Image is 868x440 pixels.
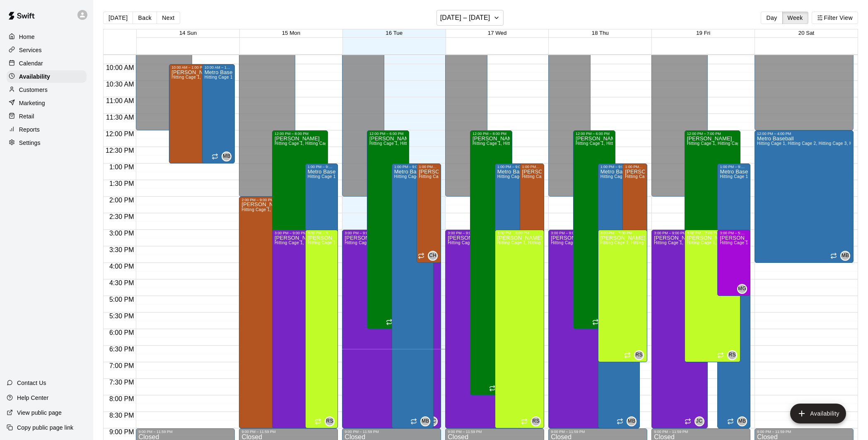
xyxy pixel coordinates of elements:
div: 1:00 PM – 9:00 PM [600,165,638,169]
div: 1:00 PM – 9:00 PM [308,165,336,169]
button: [DATE] – [DATE] [436,10,504,26]
span: Recurring availability [592,319,599,325]
span: RS [326,417,333,426]
div: 1:00 PM – 9:00 PM: Available [392,163,434,428]
span: Hitting Cage 1, Hitting Cage 2, Hitting Cage 3, Hitting Cage 4, Hitting Cage 5, Hitting Cage 6, H... [308,174,707,179]
span: 10:30 AM [104,81,136,88]
div: Metro Baseball [627,416,637,426]
span: RS [728,351,735,359]
button: 17 Wed [488,30,507,36]
p: View public page [17,409,62,417]
span: 6:30 PM [107,346,136,353]
a: Marketing [7,97,87,109]
span: Recurring availability [830,252,837,259]
span: Hitting Cage 1, Hitting Cage 2, Hitting Cage 3, Hitting Cage 4, Hitting Cage 5, Hitting Cage 6, H... [419,174,818,179]
div: 3:00 PM – 9:00 PM: Available [548,230,632,428]
div: 1:00 PM – 9:00 PM: Available [717,163,750,428]
span: 10:00 AM [104,64,136,71]
div: 3:00 PM – 9:00 PM: Available [495,230,544,428]
span: 1:00 PM [107,163,136,171]
span: Hitting Cage 1, Hitting Cage 2, Hitting Cage 3, Hitting Cage 4, Hitting Cage 5, Hitting Cage 6, H... [171,75,571,79]
span: MB [628,417,636,426]
span: 2:30 PM [107,213,136,220]
div: 12:00 PM – 7:00 PM: Available [685,130,740,362]
p: Copy public page link [17,423,73,432]
span: 12:00 PM [104,130,136,137]
span: Hitting Cage 1, Hitting Cage 2, Hitting Cage 3, Hitting Cage 4, Hitting Cage 5, Hitting Cage 6, H... [275,240,674,245]
button: 14 Sun [179,30,197,36]
div: 2:00 PM – 9:00 PM: Available [239,197,295,428]
div: Metro Baseball [222,151,231,161]
div: Michael Gallagher [737,284,747,294]
p: Home [19,33,35,41]
div: 9:00 PM – 11:59 PM [654,430,748,434]
span: Hitting Cage 1, Hitting Cage 2, Hitting Cage 3, Hitting Cage 4, Hitting Cage 5, Hitting Cage 6, H... [205,75,604,79]
span: Hitting Cage 1, Hitting Cage 2, Hitting Cage 3, Hitting Cage 4, Hitting Cage 5, Hitting Cage 6, H... [369,141,769,146]
button: Filter View [812,12,858,24]
div: 3:00 PM – 9:00 PM [345,231,439,235]
div: 9:00 PM – 11:59 PM [757,430,851,434]
span: Recurring availability [410,418,417,425]
div: Conner Hall [428,251,438,261]
div: 12:00 PM – 8:00 PM [275,132,325,136]
div: 12:00 PM – 6:00 PM: Available [367,130,409,329]
div: Calendar [7,57,87,70]
div: 12:00 PM – 8:00 PM: Available [272,130,328,395]
div: 3:00 PM – 9:00 PM: Available [305,230,338,428]
div: 9:00 PM – 11:59 PM [448,430,542,434]
span: Hitting Cage 1, Hitting Cage 2, Hitting Cage 3, Hitting Cage 4, Hitting Cage 5, Hitting Cage 6, H... [345,240,744,245]
div: Metro Baseball [737,416,747,426]
div: 12:00 PM – 7:00 PM [687,132,738,136]
button: Next [157,12,180,24]
div: 2:00 PM – 9:00 PM [241,198,292,202]
span: Recurring availability [212,153,218,160]
div: 9:00 PM – 11:59 PM [241,430,335,434]
div: Reports [7,123,87,136]
span: 5:30 PM [107,313,136,320]
div: 3:00 PM – 9:00 PM [275,231,325,235]
div: 1:00 PM – 4:00 PM [419,165,439,169]
div: 3:00 PM – 7:00 PM: Available [598,230,647,362]
div: 3:00 PM – 7:00 PM [687,231,738,235]
div: 3:00 PM – 9:00 PM [654,231,705,235]
button: 18 Thu [592,30,609,36]
p: Services [19,46,42,54]
span: CH [429,252,436,260]
div: 9:00 PM – 11:59 PM [138,430,232,434]
div: 12:00 PM – 6:00 PM: Available [573,130,615,329]
p: Retail [19,112,34,120]
span: JC [696,417,702,426]
span: 11:30 AM [104,114,136,121]
span: 2:00 PM [107,197,136,204]
div: 1:00 PM – 4:00 PM: Available [622,163,647,263]
span: 19 Fri [696,30,710,36]
a: Retail [7,110,87,123]
span: Recurring availability [727,418,734,425]
div: 1:00 PM – 9:00 PM: Available [598,163,640,428]
div: Availability [7,70,87,83]
a: Home [7,31,87,43]
div: 10:00 AM – 1:00 PM [205,65,233,70]
button: 15 Mon [282,30,300,36]
p: Calendar [19,59,43,67]
span: MB [738,417,746,426]
div: 1:00 PM – 4:00 PM: Available [417,163,441,263]
div: 3:00 PM – 9:00 PM: Available [342,230,441,428]
span: 4:00 PM [107,263,136,270]
span: Hitting Cage 1, Hitting Cage 2, Hitting Cage 3, Hitting Cage 4, Hitting Cage 5, Hitting Cage 6, H... [394,174,793,179]
a: Settings [7,137,87,149]
span: MB [223,152,231,161]
span: 20 Sat [798,30,815,36]
div: 10:00 AM – 1:00 PM [171,65,222,70]
div: 9:00 PM – 11:59 PM [345,430,439,434]
div: 1:00 PM – 4:00 PM [625,165,645,169]
span: 8:00 PM [107,395,136,402]
span: 7:30 PM [107,379,136,386]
